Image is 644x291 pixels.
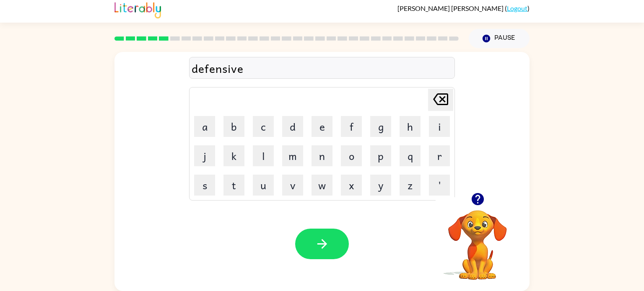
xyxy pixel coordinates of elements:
[253,175,274,196] button: u
[253,145,274,166] button: l
[223,175,244,196] button: t
[397,4,505,12] span: [PERSON_NAME] [PERSON_NAME]
[194,175,215,196] button: s
[397,4,530,12] div: ( )
[253,116,274,137] button: c
[194,116,215,137] button: a
[436,197,519,281] video: Your browser must support playing .mp4 files to use Literably. Please try using another browser.
[282,175,303,196] button: v
[312,145,332,166] button: n
[223,116,244,137] button: b
[429,175,450,196] button: '
[370,116,391,137] button: g
[341,116,362,137] button: f
[312,175,332,196] button: w
[400,116,421,137] button: h
[341,175,362,196] button: x
[370,175,391,196] button: y
[312,116,332,137] button: e
[400,175,421,196] button: z
[469,29,530,48] button: Pause
[282,116,303,137] button: d
[282,145,303,166] button: m
[341,145,362,166] button: o
[370,145,391,166] button: p
[194,145,215,166] button: j
[223,145,244,166] button: k
[507,4,527,12] a: Logout
[192,59,452,77] div: defensive
[429,116,450,137] button: i
[400,145,421,166] button: q
[429,145,450,166] button: r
